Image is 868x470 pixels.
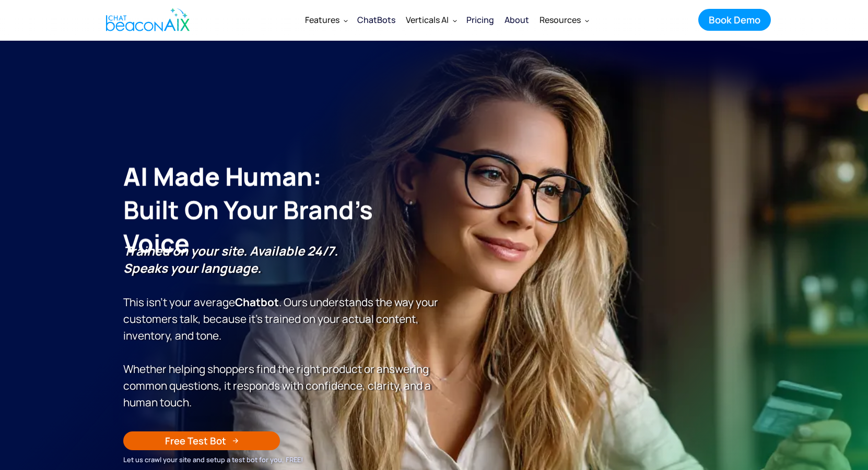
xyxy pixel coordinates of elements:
[123,243,439,411] p: This isn’t your average . Ours understands the way your customers talk, because it’s trained on y...
[585,18,589,22] img: Dropdown
[123,454,439,465] div: Let us crawl your site and setup a test bot for you, FREE!
[97,2,195,38] a: home
[357,13,395,27] div: ChatBots
[344,18,348,22] img: Dropdown
[305,13,339,27] div: Features
[499,6,534,33] a: About
[300,7,352,32] div: Features
[165,434,226,448] div: Free Test Bot
[698,9,771,31] a: Book Demo
[401,7,461,32] div: Verticals AI
[505,13,529,27] div: About
[461,6,499,33] a: Pricing
[123,431,280,450] a: Free Test Bot
[352,7,401,32] a: ChatBots
[235,295,279,309] strong: Chatbot
[123,160,439,260] h1: AI Made Human: ‍
[406,13,449,27] div: Verticals AI
[534,7,593,32] div: Resources
[453,18,457,22] img: Dropdown
[232,438,239,444] img: Arrow
[539,13,581,27] div: Resources
[466,13,494,27] div: Pricing
[709,13,760,27] div: Book Demo
[123,192,373,260] span: Built on Your Brand’s Voice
